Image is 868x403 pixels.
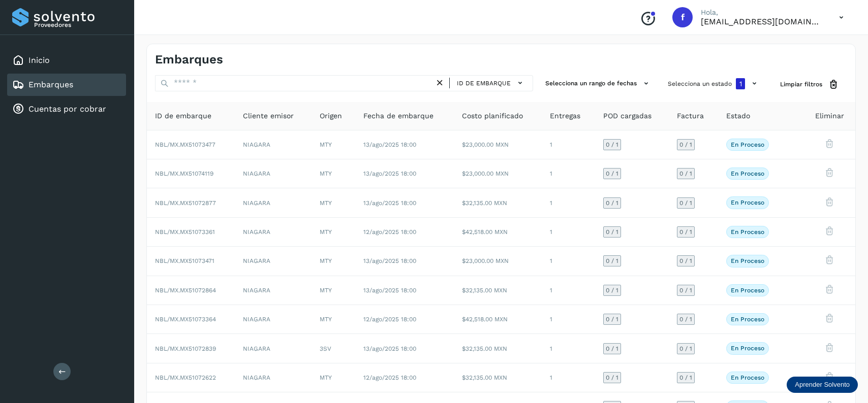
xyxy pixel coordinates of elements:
[28,80,73,89] a: Embarques
[462,111,523,121] span: Costo planificado
[541,75,656,92] button: Selecciona un rango de fechas
[679,229,692,235] span: 0 / 1
[363,111,433,121] span: Fecha de embarque
[235,276,311,305] td: NIAGARA
[34,21,122,28] p: Proveedores
[363,228,416,236] span: 12/ago/2025 18:00
[726,111,750,121] span: Estado
[454,247,542,276] td: $23,000.00 MXN
[235,334,311,363] td: NIAGARA
[312,247,356,276] td: MTY
[363,316,416,323] span: 12/ago/2025 18:00
[363,141,416,148] span: 13/ago/2025 18:00
[731,345,764,352] p: En proceso
[155,316,216,323] span: NBL/MX.MX51073364
[312,334,356,363] td: 3SV
[606,316,618,322] span: 0 / 1
[731,374,764,381] p: En proceso
[235,188,311,217] td: NIAGARA
[454,188,542,217] td: $32,135.00 MXN
[454,276,542,305] td: $32,135.00 MXN
[155,52,223,67] h4: Embarques
[606,200,618,206] span: 0 / 1
[312,276,356,305] td: MTY
[679,200,692,206] span: 0 / 1
[606,375,618,381] span: 0 / 1
[542,159,595,188] td: 1
[320,111,342,121] span: Origen
[454,130,542,159] td: $23,000.00 MXN
[679,346,692,352] span: 0 / 1
[679,375,692,381] span: 0 / 1
[454,334,542,363] td: $32,135.00 MXN
[363,374,416,381] span: 12/ago/2025 18:00
[243,111,294,121] span: Cliente emisor
[363,170,416,177] span: 13/ago/2025 18:00
[795,381,850,389] p: Aprender Solvento
[772,75,847,94] button: Limpiar filtros
[664,75,764,92] button: Selecciona un estado1
[155,141,215,148] span: NBL/MX.MX51073477
[28,55,50,65] a: Inicio
[542,218,595,247] td: 1
[731,257,764,264] p: En proceso
[312,188,356,217] td: MTY
[312,130,356,159] td: MTY
[701,17,823,26] p: facturacion@expresssanjavier.com
[7,49,126,72] div: Inicio
[454,159,542,188] td: $23,000.00 MXN
[731,170,764,177] p: En proceso
[606,346,618,352] span: 0 / 1
[606,258,618,264] span: 0 / 1
[312,218,356,247] td: MTY
[739,80,742,87] span: 1
[606,142,618,148] span: 0 / 1
[312,305,356,334] td: MTY
[679,258,692,264] span: 0 / 1
[606,287,618,293] span: 0 / 1
[155,257,214,264] span: NBL/MX.MX51073471
[363,345,416,352] span: 13/ago/2025 18:00
[542,130,595,159] td: 1
[363,199,416,207] span: 13/ago/2025 18:00
[731,316,764,323] p: En proceso
[363,257,416,264] span: 13/ago/2025 18:00
[235,159,311,188] td: NIAGARA
[542,334,595,363] td: 1
[7,74,126,96] div: Embarques
[155,111,211,121] span: ID de embarque
[731,199,764,206] p: En proceso
[235,130,311,159] td: NIAGARA
[542,305,595,334] td: 1
[312,363,356,392] td: MTY
[606,171,618,177] span: 0 / 1
[606,229,618,235] span: 0 / 1
[454,218,542,247] td: $42,518.00 MXN
[701,8,823,17] p: Hola,
[454,363,542,392] td: $32,135.00 MXN
[235,247,311,276] td: NIAGARA
[815,111,844,121] span: Eliminar
[677,111,704,121] span: Factura
[7,98,126,120] div: Cuentas por cobrar
[679,316,692,322] span: 0 / 1
[550,111,580,121] span: Entregas
[454,76,529,90] button: ID de embarque
[155,228,215,236] span: NBL/MX.MX51073361
[155,199,216,207] span: NBL/MX.MX51072877
[542,276,595,305] td: 1
[235,363,311,392] td: NIAGARA
[28,104,106,114] a: Cuentas por cobrar
[155,170,213,177] span: NBL/MX.MX51074119
[603,111,652,121] span: POD cargadas
[454,305,542,334] td: $42,518.00 MXN
[155,287,216,294] span: NBL/MX.MX51072864
[363,287,416,294] span: 13/ago/2025 18:00
[731,141,764,148] p: En proceso
[155,345,216,352] span: NBL/MX.MX51072839
[542,188,595,217] td: 1
[679,171,692,177] span: 0 / 1
[312,159,356,188] td: MTY
[731,287,764,294] p: En proceso
[787,377,858,393] div: Aprender Solvento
